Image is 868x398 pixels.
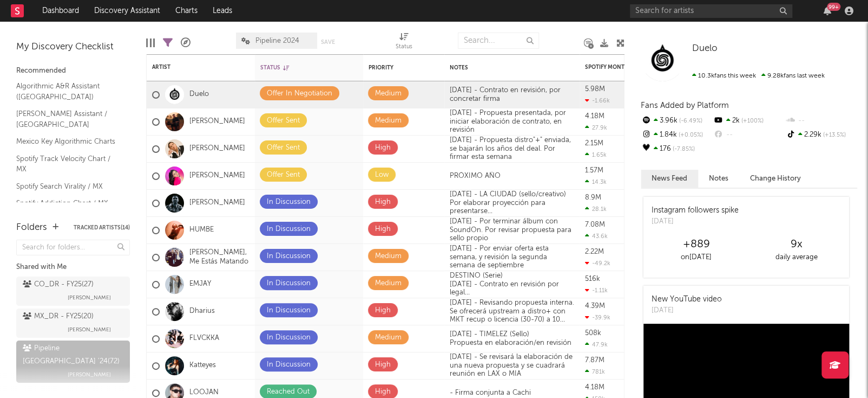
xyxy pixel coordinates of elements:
[444,190,580,216] div: [DATE] - LA CIUDAD (sello/creativo)
[585,384,604,391] div: 4.18M
[375,223,391,236] div: High
[692,44,718,53] span: Duelo
[677,132,703,138] span: +0.05 %
[267,277,311,290] div: In Discussion
[444,86,580,103] div: [DATE] - Contrato en revisión, por concretar firma
[585,167,603,174] div: 1.57M
[375,358,391,371] div: High
[458,33,539,49] input: Search...
[585,233,608,240] div: 43.6k
[585,151,607,158] div: 1.65k
[375,331,402,344] div: Medium
[641,101,729,110] span: Fans Added by Platform
[16,277,130,306] a: CO_DR - FY25(27)[PERSON_NAME]
[641,142,713,156] div: 176
[444,136,580,162] div: [DATE] - Propuesta distro"+" enviada, se bajarán los años del deal. Por firmar esta semana
[785,128,857,142] div: 2.29k
[375,169,389,182] div: Low
[68,291,111,304] span: [PERSON_NAME]
[375,87,402,100] div: Medium
[444,245,580,270] div: [DATE] - Por enviar oferta esta semana, y revisión la segunda semana de septiembre
[585,113,604,120] div: 4.18M
[585,303,605,310] div: 4.39M
[585,248,604,255] div: 2.22M
[23,342,121,368] div: Pipeline [GEOGRAPHIC_DATA] '24 ( 72 )
[189,90,209,99] a: Duelo
[163,27,173,59] div: Filters(24 of 72)
[692,43,718,54] a: Duelo
[189,361,216,370] a: Katteyes
[444,272,580,297] div: DESTINO (Serie) [DATE] - Contrato en revisión por legal
[255,37,299,44] span: Pipeline 2024
[189,280,211,289] a: EMJAY
[16,41,130,54] div: My Discovery Checklist
[585,330,601,337] div: 508k
[16,197,119,209] a: Spotify Addiction Chart / MX
[267,331,311,344] div: In Discussion
[646,238,746,251] div: +889
[375,277,402,290] div: Medium
[585,97,610,104] div: -1.66k
[585,64,666,70] div: Spotify Monthly Listeners
[585,341,608,348] div: 47.9k
[585,357,604,364] div: 7.87M
[16,341,130,383] a: Pipeline [GEOGRAPHIC_DATA] '24(72)[PERSON_NAME]
[585,178,607,185] div: 14.3k
[16,80,119,102] a: Algorithmic A&R Assistant ([GEOGRAPHIC_DATA])
[652,294,722,305] div: New YouTube video
[189,198,245,208] a: [PERSON_NAME]
[585,368,605,375] div: 781k
[321,39,335,45] button: Save
[585,221,605,228] div: 7.08M
[396,41,412,54] div: Status
[146,27,155,59] div: Edit Columns
[16,65,130,78] div: Recommended
[746,238,846,251] div: 9 x
[678,118,702,124] span: -6.49 %
[444,217,580,243] div: [DATE] - Por terminar álbum con SoundOn. Por revisar propuesta para sello propio
[16,136,119,147] a: Mexico Key Algorithmic Charts
[267,250,311,263] div: In Discussion
[68,323,111,336] span: [PERSON_NAME]
[16,221,47,234] div: Folders
[585,140,603,147] div: 2.15M
[152,64,233,70] div: Artist
[267,114,300,127] div: Offer Sent
[375,304,391,317] div: High
[189,307,215,316] a: Dharius
[375,196,391,209] div: High
[267,223,311,236] div: In Discussion
[692,73,825,79] span: 9.28k fans last week
[444,330,577,347] div: [DATE] - TIMELEZ (Sello) Propuesta en elaboración/en revisión
[375,142,391,155] div: High
[585,314,610,321] div: -39.9k
[267,87,332,100] div: Offer In Negotiation
[824,7,831,15] button: 99+
[713,128,785,142] div: --
[444,299,580,324] div: [DATE] - Revisando propuesta interna. Se ofrecerá upstream a distro+ con MKT recup o licencia (30...
[444,353,580,378] div: [DATE] - Se revisará la elaboración de una nueva propuesta y se cuadrará reunión en LAX o MIA
[444,109,580,134] div: [DATE] - Propuesta presentada, por iniciar elaboración de contrato, en revisión
[646,251,746,264] div: on [DATE]
[23,278,94,291] div: CO_DR - FY25 ( 27 )
[189,171,245,181] a: [PERSON_NAME]
[450,199,574,216] div: Por elaborar proyección para presentarse
[746,251,846,264] div: daily average
[267,196,311,209] div: In Discussion
[821,132,846,138] span: +13.5 %
[652,305,722,316] div: [DATE]
[641,128,713,142] div: 1.84k
[189,144,245,153] a: [PERSON_NAME]
[585,206,607,213] div: 28.1k
[189,226,214,235] a: HUMBE
[181,27,190,59] div: A&R Pipeline
[16,309,130,338] a: MX_DR - FY25(20)[PERSON_NAME]
[450,65,558,71] div: Notes
[641,170,698,188] button: News Feed
[16,108,119,130] a: [PERSON_NAME] Assistant / [GEOGRAPHIC_DATA]
[698,170,739,188] button: Notes
[785,114,857,128] div: --
[444,172,506,181] div: PRÓXIMO AÑO
[585,260,610,267] div: -49.2k
[16,153,119,175] a: Spotify Track Velocity Chart / MX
